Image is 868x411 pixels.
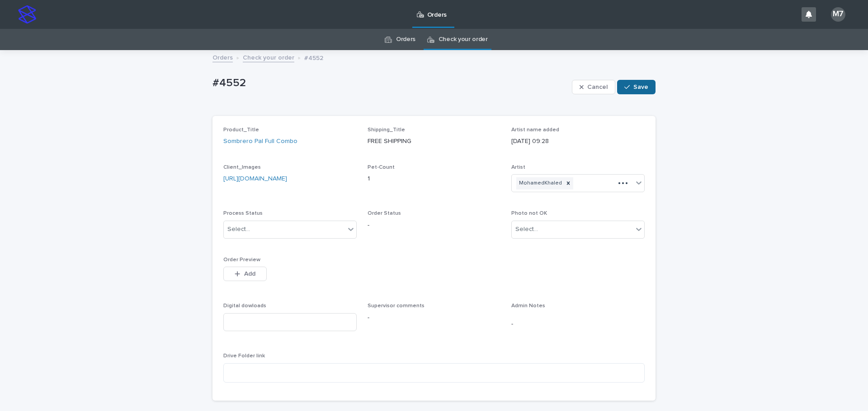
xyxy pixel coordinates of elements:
[223,267,267,281] button: Add
[511,211,547,216] span: Photo not OK
[223,211,263,216] span: Process Status
[511,303,545,309] span: Admin Notes
[368,165,395,170] span: Pet-Count
[223,303,266,309] span: Digital dowloads
[368,137,501,146] p: FREE SHIPPING
[223,165,261,170] span: Client_Images
[572,80,615,94] button: Cancel
[212,77,568,90] p: #4552
[223,257,260,263] span: Order Preview
[439,29,488,50] a: Check your order
[227,225,250,234] div: Select...
[396,29,415,50] a: Orders
[244,271,255,277] span: Add
[368,211,401,216] span: Order Status
[368,127,405,133] span: Shipping_Title
[243,52,294,62] a: Check your order
[511,137,645,146] p: [DATE] 09:28
[223,175,287,182] a: [URL][DOMAIN_NAME]
[587,84,608,90] span: Cancel
[515,225,538,234] div: Select...
[223,353,265,359] span: Drive Folder link
[831,7,845,22] div: M7
[511,165,525,170] span: Artist
[304,52,323,62] p: #4552
[511,319,645,329] p: -
[18,5,36,23] img: stacker-logo-s-only.png
[617,80,656,94] button: Save
[368,313,501,323] p: -
[223,127,259,133] span: Product_Title
[368,303,425,309] span: Supervisor comments
[223,137,297,146] a: Sombrero Pal Full Combo
[516,177,563,189] div: MohamedKhaled
[511,127,559,133] span: Artist name added
[633,84,648,90] span: Save
[212,52,233,62] a: Orders
[368,174,501,184] p: 1
[368,221,501,230] p: -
